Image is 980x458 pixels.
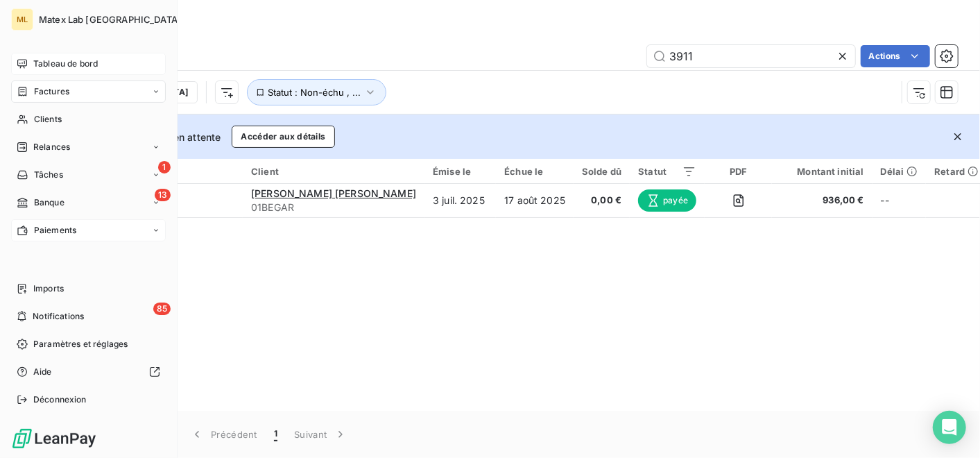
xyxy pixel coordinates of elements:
div: Open Intercom Messenger [933,411,966,444]
button: Suivant [286,420,356,449]
span: 0,00 € [582,194,621,207]
span: Imports [33,282,64,295]
span: Paiements [34,224,76,237]
span: Factures [34,85,69,98]
span: Clients [34,113,62,126]
img: Logo LeanPay [11,427,97,450]
span: 936,00 € [780,194,863,207]
div: Solde dû [582,166,621,177]
span: Paramètres et réglages [33,338,128,350]
div: Client [251,166,416,177]
button: Statut : Non-échu , ... [247,79,386,105]
span: Déconnexion [33,393,87,406]
span: Statut : Non-échu , ... [268,87,361,98]
div: Statut [638,166,696,177]
div: Délai [881,166,918,177]
button: Accéder aux détails [232,126,334,148]
span: 13 [155,189,171,201]
td: 3 juil. 2025 [424,184,496,217]
span: [PERSON_NAME] [PERSON_NAME] [251,187,416,199]
td: 17 août 2025 [496,184,574,217]
span: payée [638,189,696,212]
span: 85 [153,303,171,315]
span: Tableau de bord [33,58,98,70]
span: Tâches [34,169,63,181]
div: Retard [934,166,979,177]
button: Précédent [182,420,266,449]
span: Banque [34,196,65,209]
div: Émise le [433,166,488,177]
span: 01BEGAR [251,201,416,214]
span: Notifications [33,310,84,323]
span: Aide [33,366,52,378]
button: 1 [266,420,286,449]
div: PDF [713,166,764,177]
a: Aide [11,361,166,383]
td: -- [872,184,927,217]
span: Relances [33,141,70,153]
input: Rechercher [647,45,855,67]
div: Montant initial [780,166,863,177]
span: 1 [158,161,171,173]
span: 1 [274,427,277,441]
button: Actions [861,45,930,67]
div: ML [11,8,33,31]
div: Échue le [504,166,565,177]
span: Matex Lab [GEOGRAPHIC_DATA] [39,14,181,25]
